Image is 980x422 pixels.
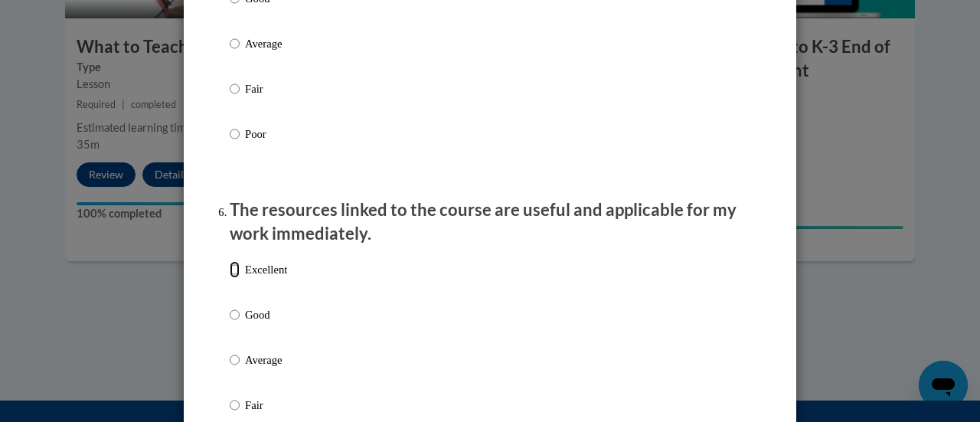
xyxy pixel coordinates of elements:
[230,261,240,278] input: Excellent
[230,35,240,52] input: Average
[245,126,287,142] p: Poor
[245,35,287,52] p: Average
[230,126,240,142] input: Poor
[230,198,750,246] p: The resources linked to the course are useful and applicable for my work immediately.
[230,80,240,97] input: Fair
[230,306,240,323] input: Good
[245,80,287,97] p: Fair
[245,306,287,323] p: Good
[230,352,240,368] input: Average
[230,397,240,414] input: Fair
[245,397,287,414] p: Fair
[245,352,287,368] p: Average
[245,261,287,278] p: Excellent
